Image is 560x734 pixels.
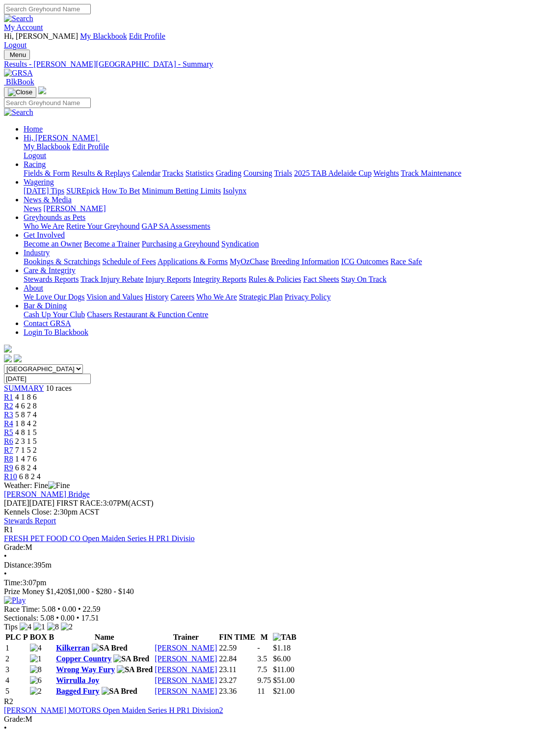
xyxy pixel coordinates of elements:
a: SUREpick [66,187,100,195]
span: R1 [4,525,13,534]
a: GAP SA Assessments [142,222,211,230]
a: Greyhounds as Pets [24,213,85,221]
span: $1.18 [273,644,291,652]
span: R8 [4,455,13,463]
span: $51.00 [273,676,294,684]
img: 8 [47,623,59,631]
span: SUMMARY [4,384,44,392]
a: Minimum Betting Limits [142,187,221,195]
a: Tracks [162,169,184,177]
a: Calendar [132,169,160,177]
img: TAB [273,633,296,642]
a: Applications & Forms [158,257,228,266]
input: Search [4,4,91,14]
span: Menu [10,51,26,58]
img: twitter.svg [14,354,22,362]
span: $1,000 - $280 - $140 [68,587,134,596]
span: Sectionals: [4,614,38,622]
span: Race Time: [4,605,40,613]
button: Toggle navigation [4,87,36,98]
span: R7 [4,446,13,454]
a: Race Safe [390,257,422,266]
a: R5 [4,428,13,436]
span: Grade: [4,543,26,551]
a: FRESH PET FOOD CO Open Maiden Series H PR1 Divisio [4,534,195,543]
img: Close [8,88,32,96]
div: Industry [24,257,556,266]
a: Cash Up Your Club [24,310,85,319]
div: M [4,715,556,724]
span: PLC [5,633,21,641]
a: Fields & Form [24,169,70,177]
a: Vision and Values [86,293,143,301]
span: 22.59 [83,605,101,613]
th: Trainer [154,632,217,642]
span: Time: [4,578,23,587]
span: Hi, [PERSON_NAME] [24,134,98,142]
td: 1 [5,643,28,653]
img: SA Bred [113,654,149,663]
div: Get Involved [24,240,556,248]
a: Wagering [24,178,54,186]
span: B [49,633,54,641]
img: 8 [30,665,42,674]
td: 4 [5,676,28,685]
a: Edit Profile [129,32,165,40]
a: [PERSON_NAME] [155,654,217,663]
img: SA Bred [92,644,128,652]
a: Schedule of Fees [102,257,156,266]
a: R9 [4,463,13,472]
span: [DATE] [4,499,54,507]
text: 3.5 [257,654,267,663]
a: ICG Outcomes [341,257,388,266]
a: [PERSON_NAME] [155,687,217,695]
td: 23.36 [218,686,256,696]
a: Breeding Information [271,257,339,266]
th: M [257,632,271,642]
a: Coursing [243,169,272,177]
a: Who We Are [24,222,64,230]
input: Select date [4,374,91,384]
text: - [257,644,260,652]
span: 0.00 [62,605,76,613]
span: • [4,552,7,560]
img: Play [4,596,26,605]
a: We Love Our Dogs [24,293,84,301]
a: Bagged Fury [56,687,99,695]
a: My Account [4,23,43,31]
a: [PERSON_NAME] [155,644,217,652]
span: R10 [4,472,17,481]
a: Chasers Restaurant & Function Centre [87,310,208,319]
span: 0.00 [61,614,75,622]
img: 6 [30,676,42,685]
a: Contact GRSA [24,319,71,327]
a: My Blackbook [24,142,71,151]
div: Racing [24,169,556,178]
span: Tips [4,623,18,631]
a: Trials [274,169,292,177]
td: 3 [5,665,28,675]
a: Grading [216,169,241,177]
span: 2 3 1 5 [15,437,37,445]
a: Become an Owner [24,240,82,248]
div: Care & Integrity [24,275,556,284]
a: Racing [24,160,46,168]
a: News [24,204,41,213]
a: Wirrulla Joy [56,676,99,684]
img: GRSA [4,69,33,78]
a: Who We Are [196,293,237,301]
div: Greyhounds as Pets [24,222,556,231]
a: Isolynx [223,187,246,195]
a: [PERSON_NAME] MOTORS Open Maiden Series H PR1 Division2 [4,706,223,714]
a: Retire Your Greyhound [66,222,140,230]
th: Name [55,632,153,642]
a: Bookings & Scratchings [24,257,100,266]
span: • [57,605,60,613]
img: 4 [30,644,42,652]
text: 9.75 [257,676,271,684]
span: 4 8 1 5 [15,428,37,436]
div: M [4,543,556,552]
span: 5 8 7 4 [15,410,37,419]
